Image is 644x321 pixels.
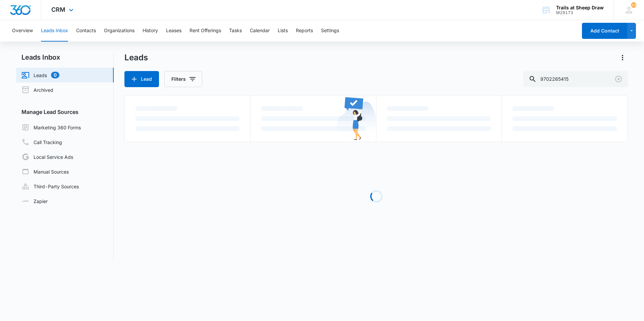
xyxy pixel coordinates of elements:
[321,20,339,42] button: Settings
[582,23,627,39] button: Add Contact
[229,20,242,42] button: Tasks
[41,20,68,42] button: Leads Inbox
[296,20,313,42] button: Reports
[51,6,65,13] span: CRM
[617,52,628,63] button: Actions
[12,20,33,42] button: Overview
[21,86,53,94] a: Archived
[21,123,81,131] a: Marketing 360 Forms
[613,74,624,84] button: Clear
[556,10,604,15] div: account id
[631,2,636,8] span: 33
[16,108,114,116] h3: Manage Lead Sources
[124,71,159,87] button: Lead
[21,153,73,161] a: Local Service Ads
[164,71,202,87] button: Filters
[21,71,59,79] a: Leads0
[104,20,135,42] button: Organizations
[631,2,636,8] div: notifications count
[523,71,628,87] input: Search Leads
[166,20,181,42] button: Leases
[16,52,114,62] h2: Leads Inbox
[278,20,288,42] button: Lists
[124,53,148,63] h1: Leads
[21,198,48,205] a: Zapier
[76,20,96,42] button: Contacts
[556,5,604,10] div: account name
[190,20,221,42] button: Rent Offerings
[250,20,270,42] button: Calendar
[21,168,69,176] a: Manual Sources
[21,182,79,190] a: Third-Party Sources
[143,20,158,42] button: History
[21,138,62,146] a: Call Tracking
